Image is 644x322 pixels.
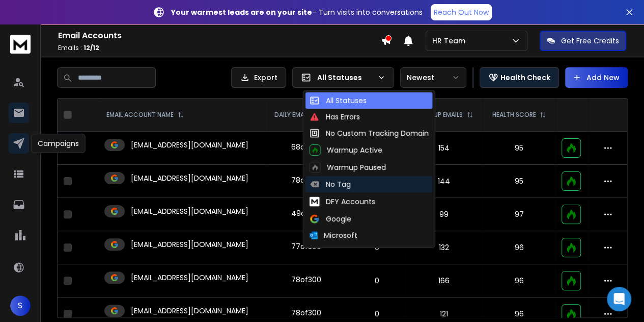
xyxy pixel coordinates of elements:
p: [EMAIL_ADDRESS][DOMAIN_NAME] [131,140,248,150]
div: Campaigns [31,134,86,153]
h1: Email Accounts [58,30,381,42]
div: 78 of 300 [291,308,321,318]
div: No Custom Tracking Domain [310,128,429,138]
p: [EMAIL_ADDRESS][DOMAIN_NAME] [131,206,248,216]
p: DAILY EMAILS SENT [274,111,328,119]
div: 78 of 300 [291,175,321,185]
td: 154 [405,132,482,165]
a: Reach Out Now [431,4,492,20]
td: 99 [405,198,482,231]
button: Get Free Credits [540,31,626,51]
td: 96 [483,231,555,264]
p: Reach Out Now [434,7,489,17]
span: 12 / 12 [83,43,99,52]
p: 0 [354,309,399,319]
p: Get Free Credits [561,36,619,46]
td: 95 [483,132,555,165]
p: WARMUP EMAILS [415,111,463,119]
img: logo [10,35,31,54]
p: [EMAIL_ADDRESS][DOMAIN_NAME] [131,239,248,250]
div: 49 of 300 [291,208,322,218]
button: Newest [400,67,466,88]
td: 96 [483,264,555,298]
div: Has Errors [310,112,360,122]
div: All Statuses [310,95,367,106]
p: Emails : [58,44,381,52]
p: All Statuses [317,72,373,83]
div: 68 of 300 [291,142,321,152]
div: No Tag [310,179,351,189]
p: Health Check [500,72,550,83]
p: HR Team [432,36,469,46]
div: Microsoft [310,230,357,240]
div: 77 of 300 [291,241,321,252]
button: S [10,295,31,316]
button: Health Check [480,67,559,88]
div: DFY Accounts [310,195,375,208]
button: Add New [565,67,628,88]
div: 78 of 300 [291,275,321,285]
div: Warmup Active [310,144,382,156]
p: [EMAIL_ADDRESS][DOMAIN_NAME] [131,306,248,316]
td: 144 [405,165,482,198]
div: EMAIL ACCOUNT NAME [106,111,184,119]
strong: Your warmest leads are on your site [171,7,312,17]
p: [EMAIL_ADDRESS][DOMAIN_NAME] [131,273,248,283]
div: Google [310,214,351,224]
p: – Turn visits into conversations [171,7,423,17]
button: Export [231,67,286,88]
p: 0 [354,276,399,286]
td: 97 [483,198,555,231]
div: Warmup Paused [310,162,386,173]
div: Open Intercom Messenger [607,287,631,311]
td: 166 [405,264,482,298]
p: [EMAIL_ADDRESS][DOMAIN_NAME] [131,173,248,183]
p: HEALTH SCORE [492,111,536,119]
td: 132 [405,231,482,264]
td: 95 [483,165,555,198]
